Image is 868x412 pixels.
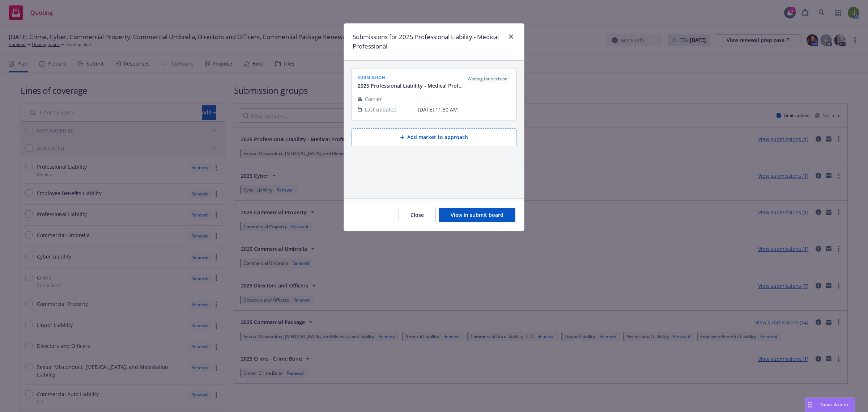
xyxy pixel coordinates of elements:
button: Close [399,208,436,222]
span: [DATE] 11:30 AM [418,106,510,113]
button: Add market to approach [352,128,516,146]
span: submission [358,74,465,80]
button: Nova Assist [805,398,855,412]
h1: Submissions for 2025 Professional Liability - Medical Professional [353,32,504,51]
span: 2025 Professional Liability - Medical Professional [358,82,465,89]
span: Nova Assist [820,402,849,408]
span: Waiting for decision [468,76,507,82]
span: Carrier [365,95,382,103]
a: close [507,32,515,41]
span: Last updated [365,106,397,113]
div: Drag to move [805,398,814,412]
button: View in submit board [439,208,515,222]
